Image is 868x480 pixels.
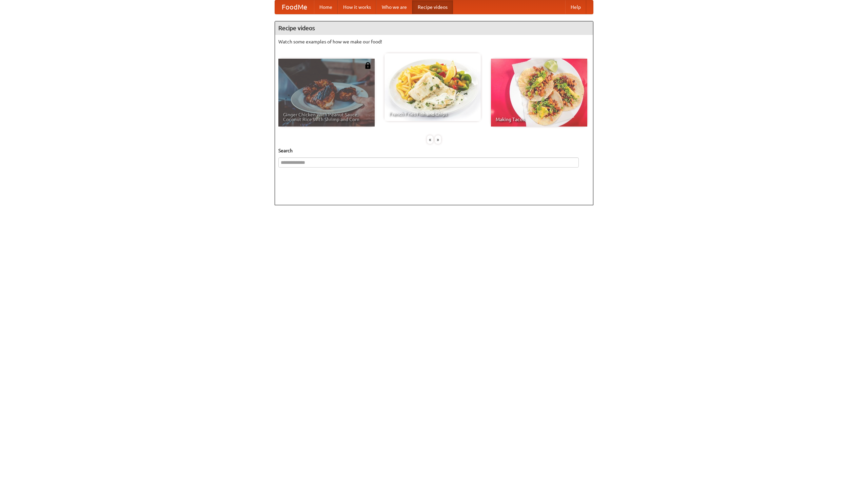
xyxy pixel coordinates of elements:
a: FoodMe [275,0,314,14]
h4: Recipe videos [275,21,593,35]
a: Help [565,0,586,14]
h5: Search [278,147,590,154]
a: Recipe videos [412,0,453,14]
span: Making Tacos [496,117,583,122]
img: 483408.png [364,62,371,69]
a: Who we are [376,0,412,14]
div: » [435,135,441,144]
a: Home [314,0,338,14]
p: Watch some examples of how we make our food! [278,38,590,45]
a: How it works [338,0,376,14]
a: Making Tacos [491,59,587,127]
a: French Fries Fish and Chips [384,53,481,121]
span: French Fries Fish and Chips [389,112,476,116]
div: « [427,135,433,144]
